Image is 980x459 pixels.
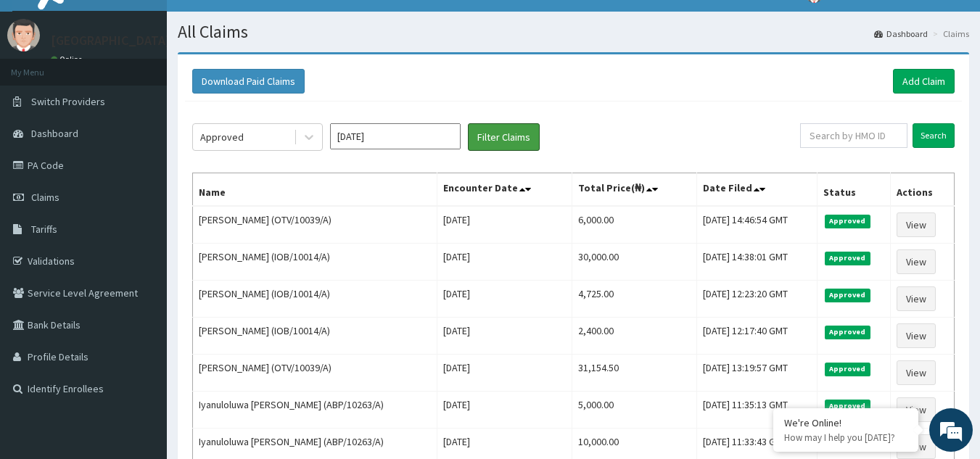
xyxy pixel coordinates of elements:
td: 30,000.00 [572,244,696,281]
td: [DATE] [437,281,572,318]
a: View [897,360,936,385]
td: 5,000.00 [572,392,696,429]
td: [DATE] [437,392,572,429]
th: Date Filed [696,173,817,207]
input: Search by HMO ID [800,123,907,148]
span: Claims [31,191,59,204]
th: Actions [891,173,955,207]
span: We're online! [84,137,200,284]
th: Encounter Date [437,173,572,207]
div: Minimize live chat window [238,7,273,42]
th: Name [193,173,437,207]
td: [DATE] [437,355,572,392]
td: [DATE] [437,206,572,244]
span: Approved [825,363,870,376]
td: [PERSON_NAME] (IOB/10014/A) [193,281,437,318]
div: Approved [200,130,244,144]
td: Iyanuloluwa [PERSON_NAME] (ABP/10263/A) [193,392,437,429]
td: [PERSON_NAME] (IOB/10014/A) [193,244,437,281]
span: Approved [825,326,870,339]
p: How may I help you today? [784,431,907,444]
a: View [897,286,936,311]
a: View [897,323,936,348]
p: [GEOGRAPHIC_DATA] And Clinics [51,34,234,47]
td: [DATE] 11:35:13 GMT [696,392,817,429]
button: Download Paid Claims [192,69,305,94]
input: Search [913,123,955,148]
img: d_794563401_company_1708531726252_794563401 [27,73,59,109]
td: [DATE] 12:23:20 GMT [696,281,817,318]
td: 4,725.00 [572,281,696,318]
a: View [897,249,936,274]
td: 6,000.00 [572,206,696,244]
button: Filter Claims [468,123,540,151]
td: [PERSON_NAME] (OTV/10039/A) [193,206,437,244]
a: View [897,397,936,422]
span: Approved [825,400,870,413]
span: Switch Providers [31,95,105,108]
span: Tariffs [31,223,57,236]
span: Dashboard [31,127,78,140]
span: Approved [825,289,870,302]
td: [DATE] 12:17:40 GMT [696,318,817,355]
span: Approved [825,252,870,265]
a: View [897,212,936,237]
td: [DATE] 13:19:57 GMT [696,355,817,392]
td: 2,400.00 [572,318,696,355]
td: [DATE] 14:46:54 GMT [696,206,817,244]
span: Approved [825,215,870,228]
th: Total Price(₦) [572,173,696,207]
a: Add Claim [893,69,955,94]
input: Select Month and Year [330,123,461,149]
td: [DATE] 14:38:01 GMT [696,244,817,281]
th: Status [817,173,890,207]
td: 31,154.50 [572,355,696,392]
td: [DATE] [437,318,572,355]
li: Claims [929,28,969,40]
td: [PERSON_NAME] (OTV/10039/A) [193,355,437,392]
h1: All Claims [178,22,969,41]
td: [PERSON_NAME] (IOB/10014/A) [193,318,437,355]
img: User Image [7,19,40,51]
a: Online [51,54,86,65]
div: We're Online! [784,416,907,429]
div: Chat with us now [75,81,244,100]
textarea: Type your message and hit 'Enter' [7,305,276,356]
td: [DATE] [437,244,572,281]
a: Dashboard [874,28,928,40]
